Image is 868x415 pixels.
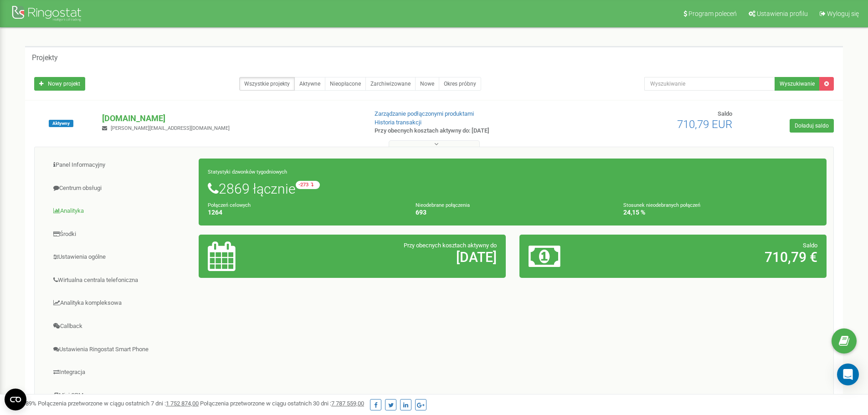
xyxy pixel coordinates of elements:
h1: 2869 łącznie [208,181,817,196]
a: Mini CRM [41,384,199,407]
span: Ustawienia profilu [757,10,808,17]
a: Okres próbny [439,77,481,91]
small: Stosunek nieodebranych połączeń [623,202,700,208]
a: Integracja [41,361,199,384]
h2: 710,79 € [629,250,817,265]
a: Panel Informacyjny [41,154,199,176]
h4: 1264 [208,209,402,216]
h4: 693 [416,209,610,216]
u: 1 752 874,00 [166,400,199,407]
p: [DOMAIN_NAME] [102,113,360,124]
small: -273 [296,181,320,189]
button: Wyszukiwanie [775,77,820,91]
a: Doładuj saldo [790,119,834,133]
a: Historia transakcji [375,119,421,126]
a: Nowe [415,77,439,91]
h5: Projekty [32,54,58,62]
a: Środki [41,223,199,246]
small: Nieodebrane połączenia [416,202,470,208]
u: 7 787 559,00 [331,400,364,407]
a: Ustawienia ogólne [41,246,199,268]
span: Saldo [803,242,817,249]
span: Połączenia przetworzone w ciągu ostatnich 30 dni : [200,400,364,407]
a: Zarządzanie podłączonymi produktami [375,110,474,117]
a: Analityka kompleksowa [41,292,199,314]
a: Analityka [41,200,199,222]
p: Przy obecnych kosztach aktywny do: [DATE] [375,127,564,135]
span: Saldo [718,110,732,117]
a: Nieopłacone [325,77,366,91]
a: Nowy projekt [34,77,85,91]
span: [PERSON_NAME][EMAIL_ADDRESS][DOMAIN_NAME] [111,125,230,131]
span: Program poleceń [688,10,737,17]
a: Aktywne [294,77,325,91]
h2: [DATE] [308,250,497,265]
div: Open Intercom Messenger [837,364,859,385]
small: Połączeń celowych [208,202,251,208]
a: Callback [41,315,199,338]
button: Open CMP widget [5,389,26,410]
span: Przy obecnych kosztach aktywny do [404,242,497,249]
small: Statystyki dzwonków tygodniowych [208,169,287,175]
span: Połączenia przetworzone w ciągu ostatnich 7 dni : [38,400,199,407]
a: Centrum obsługi [41,177,199,200]
a: Ustawienia Ringostat Smart Phone [41,338,199,361]
a: Wirtualna centrala telefoniczna [41,269,199,292]
h4: 24,15 % [623,209,817,216]
span: Aktywny [49,120,73,127]
a: Wszystkie projekty [239,77,295,91]
a: Zarchiwizowane [365,77,416,91]
span: 710,79 EUR [677,118,732,131]
input: Wyszukiwanie [644,77,775,91]
span: Wyloguj się [827,10,859,17]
